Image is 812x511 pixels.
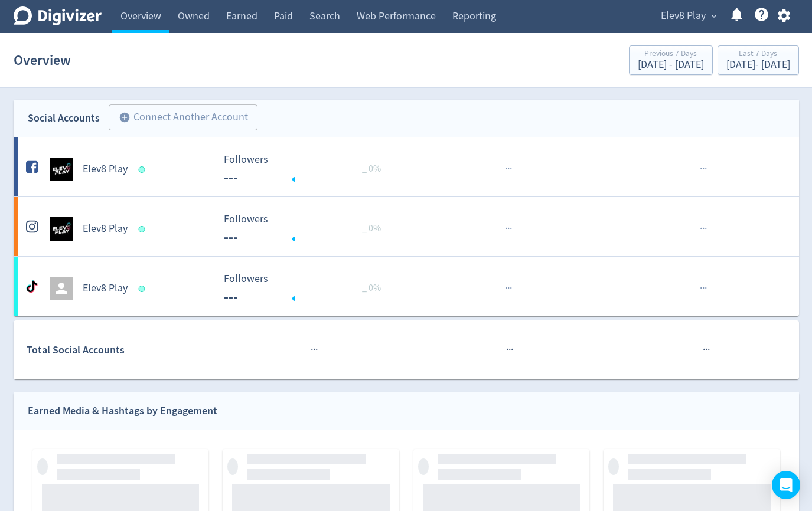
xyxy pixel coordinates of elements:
[510,221,512,236] span: ·
[505,281,507,296] span: ·
[726,60,790,70] div: [DATE] - [DATE]
[138,226,148,232] span: Data last synced: 17 Sep 2025, 9:02pm (AEST)
[638,50,704,60] div: Previous 7 Days
[510,281,512,296] span: ·
[772,471,800,499] div: Open Intercom Messenger
[661,6,706,25] span: Elev8 Play
[705,342,707,357] span: ·
[100,106,257,130] a: Connect Another Account
[313,342,315,357] span: ·
[508,342,511,357] span: ·
[700,281,702,296] span: ·
[119,112,131,123] span: add_circle
[705,162,707,176] span: ·
[705,221,707,236] span: ·
[109,104,257,130] button: Connect Another Account
[28,402,217,420] div: Earned Media & Hashtags by Engagement
[138,166,148,173] span: Data last synced: 17 Sep 2025, 9:02pm (AEST)
[726,50,790,60] div: Last 7 Days
[14,257,799,316] a: Elev8 Play Followers --- Followers --- _ 0%······
[27,342,215,359] div: Total Social Accounts
[702,162,705,176] span: ·
[505,162,507,176] span: ·
[218,273,395,304] svg: Followers ---
[700,162,702,176] span: ·
[83,281,128,296] h5: Elev8 Play
[705,281,707,296] span: ·
[507,221,510,236] span: ·
[507,162,510,176] span: ·
[709,11,719,21] span: expand_more
[28,110,100,127] div: Social Accounts
[50,158,73,181] img: Elev8 Play undefined
[707,342,710,357] span: ·
[507,281,510,296] span: ·
[362,282,381,294] span: _ 0%
[506,342,508,357] span: ·
[14,197,799,256] a: Elev8 Play undefinedElev8 Play Followers --- Followers --- _ 0%······
[505,221,507,236] span: ·
[629,45,713,75] button: Previous 7 Days[DATE] - [DATE]
[218,154,395,185] svg: Followers ---
[362,163,381,175] span: _ 0%
[718,45,799,75] button: Last 7 Days[DATE]- [DATE]
[14,41,71,79] h1: Overview
[702,221,705,236] span: ·
[511,342,513,357] span: ·
[83,162,128,176] h5: Elev8 Play
[657,6,720,25] button: Elev8 Play
[218,214,395,245] svg: Followers ---
[315,342,318,357] span: ·
[14,137,799,196] a: Elev8 Play undefinedElev8 Play Followers --- Followers --- _ 0%······
[138,286,148,292] span: Data last synced: 18 Sep 2025, 8:01am (AEST)
[311,342,313,357] span: ·
[703,342,705,357] span: ·
[638,60,704,70] div: [DATE] - [DATE]
[702,281,705,296] span: ·
[83,222,128,236] h5: Elev8 Play
[50,217,73,241] img: Elev8 Play undefined
[510,162,512,176] span: ·
[362,222,381,234] span: _ 0%
[700,221,702,236] span: ·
